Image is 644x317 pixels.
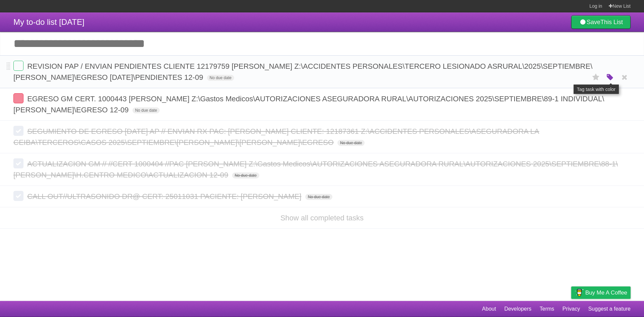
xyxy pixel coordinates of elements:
b: This List [600,19,623,25]
span: Buy me a coffee [585,287,627,299]
a: Developers [504,303,531,315]
label: Done [13,191,23,201]
span: REVISION PAP / ENVIAN PENDIENTES CLIENTE 12179759 [PERSON_NAME] Z:\ACCIDENTES PERSONALES\TERCERO ... [13,62,592,82]
span: No due date [337,140,365,146]
span: No due date [232,172,259,178]
span: ACTUALIZACION GM // //CERT 1000404 //PAC [PERSON_NAME] Z:\Gastos Medicos\AUTORIZACIONES ASEGURADO... [13,160,618,179]
label: Done [13,61,23,71]
span: SEGUMIENTO DE EGRESO [DATE] AP // ENVIAN RX PAC: [PERSON_NAME] CLIENTE: 12187361 Z:\ACCIDENTES PE... [13,127,539,147]
span: No due date [207,75,234,81]
span: No due date [132,107,160,113]
a: SaveThis List [571,15,631,29]
label: Done [13,158,23,168]
span: EGRESO GM CERT. 1000443 [PERSON_NAME] Z:\Gastos Medicos\AUTORIZACIONES ASEGURADORA RURAL\AUTORIZA... [13,95,604,114]
label: Star task [590,72,602,83]
a: Show all completed tasks [280,214,364,222]
a: Buy me a coffee [571,286,631,299]
a: Terms [540,303,554,315]
a: Privacy [562,303,580,315]
label: Done [13,93,23,103]
a: About [482,303,496,315]
label: Done [13,126,23,136]
span: CALL OUT//ULTRASONIDO DR@ CERT: 25011031 PACIENTE: [PERSON_NAME] [27,192,303,201]
span: My to-do list [DATE] [13,17,85,27]
a: Suggest a feature [588,303,631,315]
span: No due date [305,194,332,200]
img: Buy me a coffee [575,287,584,298]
